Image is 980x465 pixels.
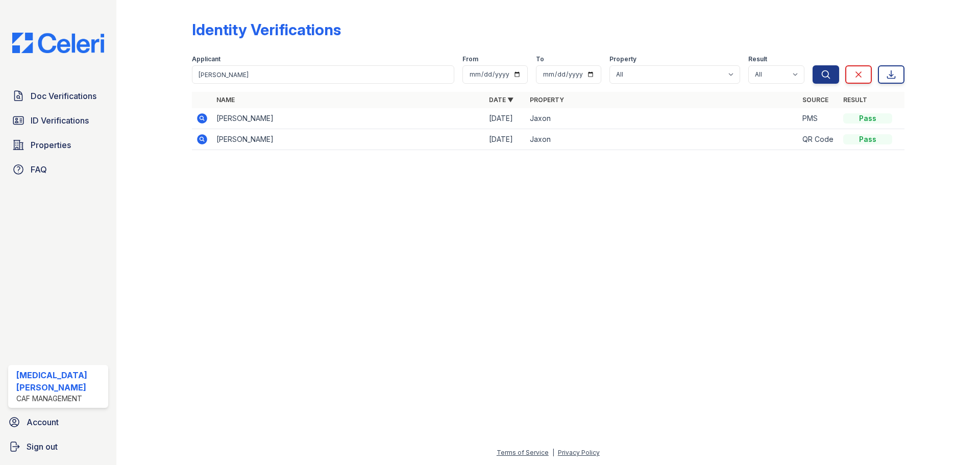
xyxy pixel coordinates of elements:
label: To [536,55,544,63]
label: Applicant [192,55,220,63]
label: Property [609,55,636,63]
td: [PERSON_NAME] [212,108,485,129]
a: Properties [8,135,108,155]
span: Properties [31,139,71,151]
a: Sign out [4,436,112,457]
div: [MEDICAL_DATA][PERSON_NAME] [16,369,104,394]
a: ID Verifications [8,110,108,131]
td: [DATE] [485,129,526,150]
label: Result [748,55,767,63]
span: ID Verifications [31,114,89,127]
span: Doc Verifications [31,90,96,102]
td: [DATE] [485,108,526,129]
a: Privacy Policy [558,449,600,456]
a: Account [4,412,112,432]
div: Pass [843,113,892,124]
a: Date ▼ [489,96,513,104]
a: Property [530,96,564,104]
div: | [552,449,554,456]
div: Identity Verifications [192,20,341,39]
a: Doc Verifications [8,86,108,106]
td: PMS [798,108,839,129]
span: Sign out [27,440,58,453]
label: From [462,55,478,63]
div: Pass [843,134,892,144]
a: Terms of Service [497,449,549,456]
a: FAQ [8,159,108,180]
td: [PERSON_NAME] [212,129,485,150]
span: FAQ [31,163,47,176]
div: CAF Management [16,394,104,404]
a: Name [216,96,235,104]
td: Jaxon [526,129,798,150]
td: Jaxon [526,108,798,129]
span: Account [27,416,59,428]
a: Source [802,96,828,104]
a: Result [843,96,867,104]
img: CE_Logo_Blue-a8612792a0a2168367f1c8372b55b34899dd931a85d93a1a3d3e32e68fde9ad4.png [4,33,112,53]
input: Search by name or phone number [192,65,454,84]
td: QR Code [798,129,839,150]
